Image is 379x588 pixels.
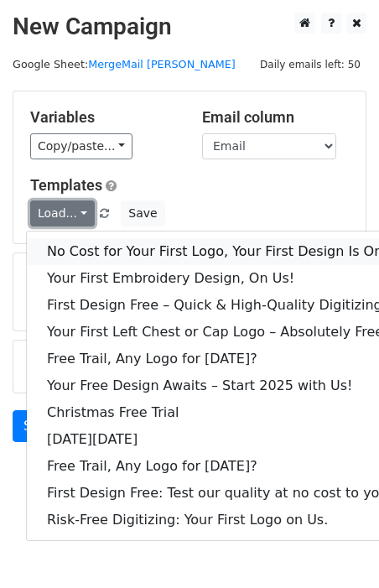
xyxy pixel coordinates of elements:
[202,108,349,127] h5: Email column
[13,13,366,41] h2: New Campaign
[254,58,366,70] a: Daily emails left: 50
[30,108,177,127] h5: Variables
[30,200,95,226] a: Load...
[121,200,164,226] button: Save
[295,507,379,588] iframe: Chat Widget
[13,410,68,442] a: Send
[30,133,132,159] a: Copy/paste...
[30,176,102,194] a: Templates
[88,58,236,70] a: MergeMail [PERSON_NAME]
[254,55,366,74] span: Daily emails left: 50
[13,58,236,70] small: Google Sheet:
